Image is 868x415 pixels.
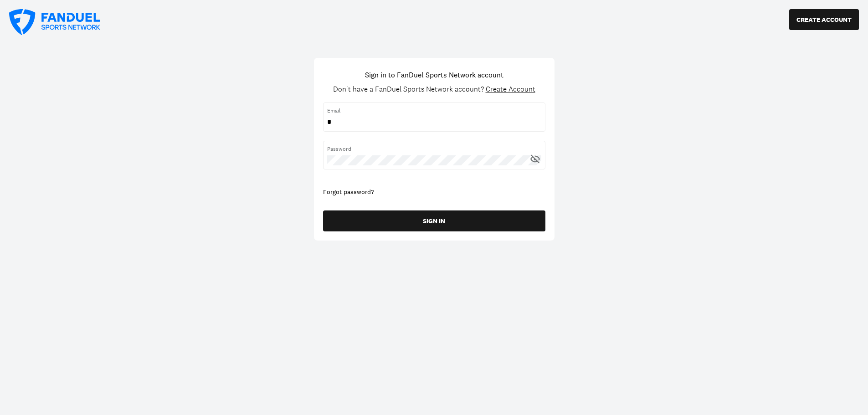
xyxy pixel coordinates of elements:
div: Forgot password? [323,188,545,197]
div: Don't have a FanDuel Sports Network account? [333,85,535,93]
span: Email [327,107,541,115]
button: CREATE ACCOUNT [789,9,859,30]
span: Password [327,145,541,153]
span: Create Account [486,84,535,94]
button: SIGN IN [323,210,545,231]
h1: Sign in to FanDuel Sports Network account [365,69,503,80]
